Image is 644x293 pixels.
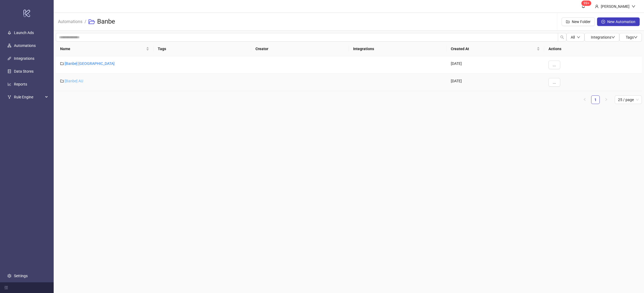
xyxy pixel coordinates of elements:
[619,33,642,42] button: Tagsdown
[14,82,27,86] a: Reports
[548,61,560,69] button: ...
[580,95,589,104] button: left
[548,78,560,87] button: ...
[65,61,115,66] a: [Banbe] [GEOGRAPHIC_DATA]
[97,17,115,26] h3: Banbe
[14,43,36,48] a: Automations
[595,5,599,8] span: user
[251,42,349,56] th: Creator
[85,13,86,30] li: /
[583,98,586,101] span: left
[591,96,599,104] a: 1
[60,46,145,52] span: Name
[14,69,34,73] a: Data Stores
[581,4,585,8] span: bell
[599,3,632,9] div: [PERSON_NAME]
[566,20,570,24] span: folder-add
[571,35,575,39] span: All
[14,92,43,102] span: Rule Engine
[14,56,34,61] a: Integrations
[632,5,635,8] span: down
[602,95,610,104] li: Next Page
[584,33,619,42] button: Integrationsdown
[634,35,638,39] span: down
[544,42,642,56] th: Actions
[611,35,615,39] span: down
[65,79,83,83] a: [Banbe] AU
[447,56,544,74] div: [DATE]
[57,18,83,24] a: Automations
[560,35,564,39] span: search
[618,96,639,104] span: 25 / page
[4,286,8,290] span: menu-fold
[607,20,635,24] span: New Automation
[581,1,591,6] sup: 1531
[447,74,544,91] div: [DATE]
[597,17,640,26] button: New Automation
[591,35,615,39] span: Integrations
[153,42,251,56] th: Tags
[615,95,642,104] div: Page Size
[605,98,608,101] span: right
[577,36,580,39] span: down
[447,42,544,56] th: Created At
[562,17,595,26] button: New Folder
[451,46,536,52] span: Created At
[626,35,638,39] span: Tags
[553,63,556,67] span: ...
[553,80,556,84] span: ...
[60,62,64,65] span: folder
[14,31,34,35] a: Launch Ads
[56,42,153,56] th: Name
[349,42,447,56] th: Integrations
[89,18,95,25] span: folder-open
[14,274,28,278] a: Settings
[572,20,591,24] span: New Folder
[60,79,64,83] span: folder
[591,95,600,104] li: 1
[601,20,605,24] span: plus-circle
[566,33,584,42] button: Alldown
[580,95,589,104] li: Previous Page
[8,95,11,99] span: fork
[602,95,610,104] button: right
